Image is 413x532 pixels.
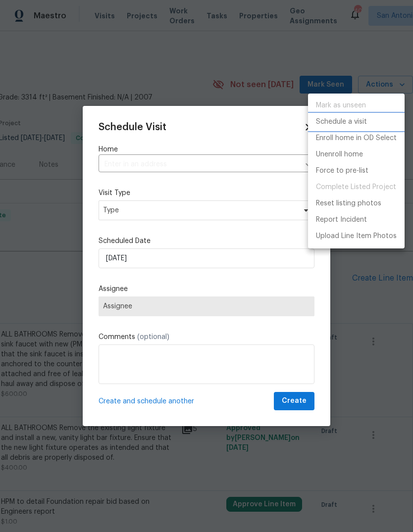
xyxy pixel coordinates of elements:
p: Force to pre-list [316,166,368,176]
p: Reset listing photos [316,198,381,209]
p: Report Incident [316,215,367,225]
span: Project is already completed [308,179,405,195]
p: Upload Line Item Photos [316,231,397,242]
p: Enroll home in OD Select [316,133,397,144]
p: Schedule a visit [316,117,367,127]
p: Unenroll home [316,149,363,160]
